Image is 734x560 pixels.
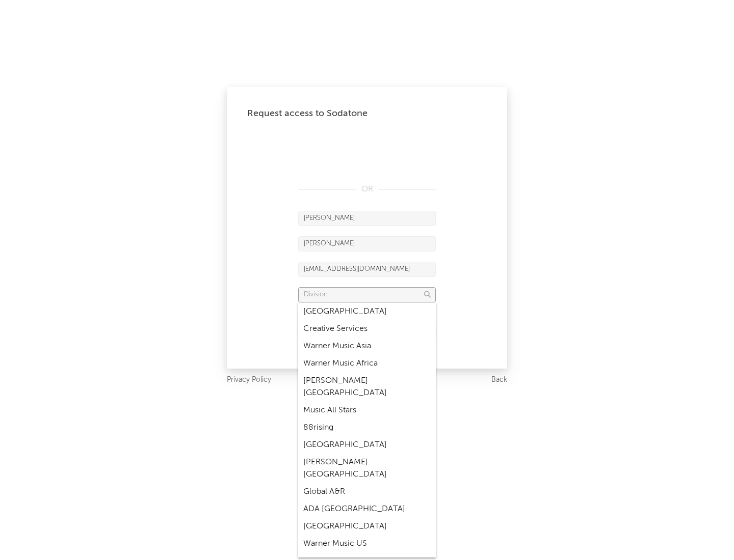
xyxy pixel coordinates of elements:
[298,338,436,355] div: Warner Music Asia
[298,262,436,277] input: Email
[227,374,271,386] a: Privacy Policy
[298,236,436,251] input: Last Name
[298,436,436,454] div: [GEOGRAPHIC_DATA]
[298,483,436,500] div: Global A&R
[298,320,436,338] div: Creative Services
[298,287,436,302] input: Division
[298,500,436,518] div: ADA [GEOGRAPHIC_DATA]
[298,355,436,372] div: Warner Music Africa
[491,374,507,386] a: Back
[298,419,436,436] div: 88rising
[298,303,436,320] div: [GEOGRAPHIC_DATA]
[298,372,436,402] div: [PERSON_NAME] [GEOGRAPHIC_DATA]
[298,211,436,226] input: First Name
[298,183,436,195] div: OR
[247,107,487,120] div: Request access to Sodatone
[298,518,436,535] div: [GEOGRAPHIC_DATA]
[298,402,436,419] div: Music All Stars
[298,535,436,552] div: Warner Music US
[298,454,436,483] div: [PERSON_NAME] [GEOGRAPHIC_DATA]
